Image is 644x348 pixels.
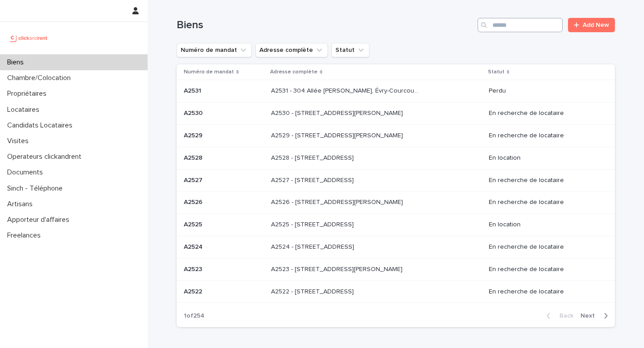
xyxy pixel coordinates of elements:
span: Next [580,313,600,319]
button: Next [577,312,615,320]
p: A2526 - [STREET_ADDRESS][PERSON_NAME] [271,197,405,206]
button: Numéro de mandat [177,43,252,57]
p: A2529 - 14 rue Honoré de Balzac, Garges-lès-Gonesse 95140 [271,130,405,140]
p: Locataires [4,106,47,114]
p: Chambre/Colocation [4,74,78,82]
p: Adresse complète [270,67,318,77]
p: A2530 - [STREET_ADDRESS][PERSON_NAME] [271,108,405,117]
span: Add New [583,22,609,28]
tr: A2530A2530 A2530 - [STREET_ADDRESS][PERSON_NAME]A2530 - [STREET_ADDRESS][PERSON_NAME] En recherch... [177,102,615,125]
h1: Biens [177,19,474,32]
p: A2529 [184,130,204,140]
tr: A2525A2525 A2525 - [STREET_ADDRESS]A2525 - [STREET_ADDRESS] En location [177,214,615,236]
p: Sinch - Téléphone [4,184,70,193]
tr: A2527A2527 A2527 - [STREET_ADDRESS]A2527 - [STREET_ADDRESS] En recherche de locataire [177,169,615,191]
span: Back [554,313,573,319]
p: A2525 [184,219,204,229]
p: A2527 - [STREET_ADDRESS] [271,175,356,184]
p: A2526 [184,197,204,206]
p: A2528 [184,153,204,162]
p: Apporteur d'affaires [4,216,76,224]
p: A2524 [184,242,204,251]
p: Propriétaires [4,89,54,98]
p: Documents [4,168,50,177]
tr: A2531A2531 A2531 - 304 Allée [PERSON_NAME], Évry-Courcouronnes 91000A2531 - 304 Allée [PERSON_NAM... [177,80,615,102]
p: Artisans [4,200,40,208]
p: En recherche de locataire [489,243,601,251]
button: Back [539,312,577,320]
p: En recherche de locataire [489,177,601,184]
tr: A2526A2526 A2526 - [STREET_ADDRESS][PERSON_NAME]A2526 - [STREET_ADDRESS][PERSON_NAME] En recherch... [177,191,615,214]
p: En recherche de locataire [489,266,601,273]
p: A2524 - [STREET_ADDRESS] [271,242,356,251]
p: Candidats Locataires [4,121,80,130]
p: 1 of 254 [177,305,212,327]
p: A2531 - 304 Allée Pablo Neruda, Évry-Courcouronnes 91000 [271,85,422,95]
p: En location [489,154,601,162]
p: A2531 [184,85,203,95]
tr: A2528A2528 A2528 - [STREET_ADDRESS]A2528 - [STREET_ADDRESS] En location [177,147,615,169]
p: Numéro de mandat [184,67,234,77]
p: A2522 - [STREET_ADDRESS] [271,286,356,296]
button: Statut [331,43,369,57]
p: En recherche de locataire [489,288,601,296]
p: Freelances [4,231,48,240]
p: En recherche de locataire [489,199,601,206]
input: Search [478,18,563,32]
tr: A2522A2522 A2522 - [STREET_ADDRESS]A2522 - [STREET_ADDRESS] En recherche de locataire [177,280,615,303]
p: A2525 - [STREET_ADDRESS] [271,219,356,229]
img: UCB0brd3T0yccxBKYDjQ [7,29,51,47]
tr: A2529A2529 A2529 - [STREET_ADDRESS][PERSON_NAME]A2529 - [STREET_ADDRESS][PERSON_NAME] En recherch... [177,124,615,147]
p: Perdu [489,87,601,95]
p: A2528 - [STREET_ADDRESS] [271,153,356,162]
button: Adresse complète [255,43,328,57]
a: Add New [568,18,615,32]
p: A2522 [184,286,204,296]
p: A2523 [184,264,204,273]
p: A2530 [184,108,204,117]
tr: A2524A2524 A2524 - [STREET_ADDRESS]A2524 - [STREET_ADDRESS] En recherche de locataire [177,236,615,258]
p: Biens [4,58,31,67]
tr: A2523A2523 A2523 - [STREET_ADDRESS][PERSON_NAME]A2523 - [STREET_ADDRESS][PERSON_NAME] En recherch... [177,258,615,280]
p: A2523 - 18 quai Alphonse Le Gallo, Boulogne-Billancourt 92100 [271,264,404,273]
p: A2527 [184,175,204,184]
p: En recherche de locataire [489,110,601,117]
p: Visites [4,137,36,145]
p: Statut [488,67,504,77]
p: En recherche de locataire [489,132,601,140]
p: En location [489,221,601,229]
p: Operateurs clickandrent [4,153,89,161]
